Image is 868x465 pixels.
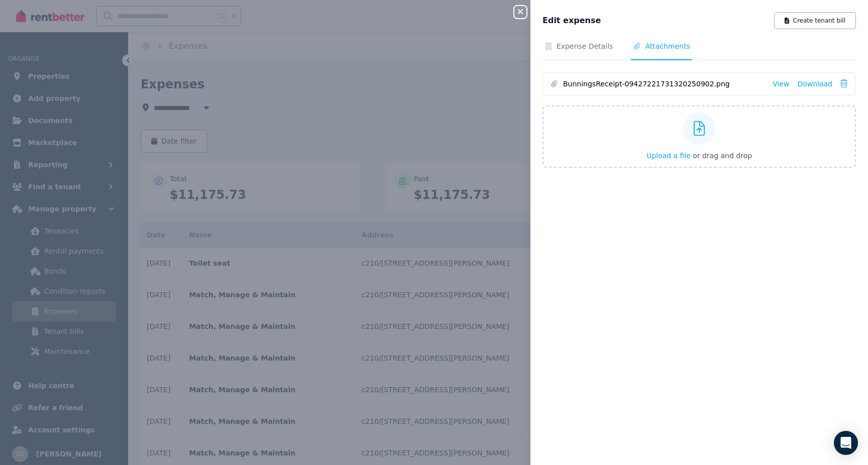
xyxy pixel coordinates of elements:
[542,41,856,60] nav: Tabs
[773,79,789,89] a: View
[646,151,752,161] button: Upload a file or drag and drop
[834,431,858,455] div: Open Intercom Messenger
[542,15,601,27] span: Edit expense
[557,41,613,51] span: Expense Details
[797,79,832,89] a: Download
[645,41,690,51] span: Attachments
[693,152,752,160] span: or drag and drop
[646,152,691,160] span: Upload a file
[774,12,856,29] button: Create tenant bill
[563,79,765,89] span: BunningsReceipt-09427221731320250902.png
